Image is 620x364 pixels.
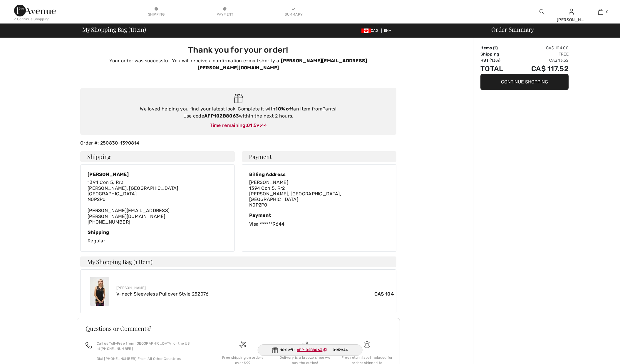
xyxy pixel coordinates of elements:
[116,285,394,291] div: [PERSON_NAME]
[14,5,56,16] img: 1ère Avenue
[204,113,239,119] strong: AFP102B8063
[297,348,322,352] ins: AFP102B8063
[88,229,227,244] div: Regular
[88,180,180,202] span: 1394 Con 5, Rr2 [PERSON_NAME], [GEOGRAPHIC_DATA], [GEOGRAPHIC_DATA] N0P2P0
[480,63,514,74] td: Total
[247,123,267,128] span: 01:59:44
[198,58,367,71] strong: [PERSON_NAME][EMAIL_ADDRESS][PERSON_NAME][DOMAIN_NAME]
[569,9,574,14] a: Sign In
[116,291,209,297] a: V-neck Sleeveless Pullover Style 252076
[130,25,132,33] span: 1
[14,16,50,22] div: < Continue Shopping
[484,26,616,32] div: Order Summary
[361,28,371,33] img: Canadian Dollar
[97,356,205,361] p: Dial [PHONE_NUMBER] From All Other Countries
[242,151,396,162] h4: Payment
[384,28,391,33] span: EN
[569,8,574,15] img: My Info
[148,12,165,17] div: Shipping
[302,341,308,348] img: Delivery is a breeze since we pay the duties!
[480,45,514,51] td: Items ( )
[88,229,227,235] div: Shipping
[80,256,396,267] h4: My Shopping Bag (1 Item)
[258,344,363,356] div: 10% off:
[86,326,391,331] h3: Questions or Comments?
[557,17,586,23] div: [PERSON_NAME]
[249,172,389,177] div: Billing Address
[82,26,146,32] span: My Shopping Bag ( Item)
[84,45,393,55] h3: Thank you for your order!
[90,277,109,306] img: V-neck Sleeveless Pullover Style 252076
[586,8,615,15] a: 0
[100,347,133,351] a: [PHONE_NUMBER]
[514,57,569,63] td: CA$ 13.52
[514,63,569,74] td: CA$ 117.52
[480,57,514,63] td: HST (13%)
[495,46,496,51] span: 1
[84,57,393,71] p: Your order was successful. You will receive a confirmation e-mail shortly at
[539,8,544,15] img: search the website
[322,106,336,112] a: Pants
[86,122,391,129] div: Time remaining:
[249,180,288,185] span: [PERSON_NAME]
[514,45,569,51] td: CA$ 104.00
[285,12,302,17] div: Summary
[514,51,569,57] td: Free
[333,347,348,353] span: 01:59:44
[239,341,246,348] img: Free shipping on orders over $99
[77,140,400,147] div: Order #: 250830-1390814
[86,342,92,348] img: call
[88,180,227,225] div: [PERSON_NAME][EMAIL_ADDRESS][PERSON_NAME][DOMAIN_NAME] [PHONE_NUMBER]
[234,94,243,103] img: Gift.svg
[361,28,381,33] span: CAD
[374,291,394,298] span: CA$ 104
[606,9,609,14] span: 0
[97,341,205,351] p: Call us Toll-Free from [GEOGRAPHIC_DATA] or the US at
[598,8,603,15] img: My Bag
[80,151,235,162] h4: Shipping
[216,12,234,17] div: Payment
[249,212,389,218] div: Payment
[88,172,227,177] div: [PERSON_NAME]
[480,74,569,90] button: Continue Shopping
[275,106,293,112] strong: 10% off
[86,105,391,120] div: We loved helping you find your latest look. Complete it with an item from ! Use code within the n...
[364,341,370,348] img: Free shipping on orders over $99
[272,347,278,353] img: Gift.svg
[249,185,341,208] span: 1394 Con 5, Rr2 [PERSON_NAME], [GEOGRAPHIC_DATA], [GEOGRAPHIC_DATA] N0P2P0
[480,51,514,57] td: Shipping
